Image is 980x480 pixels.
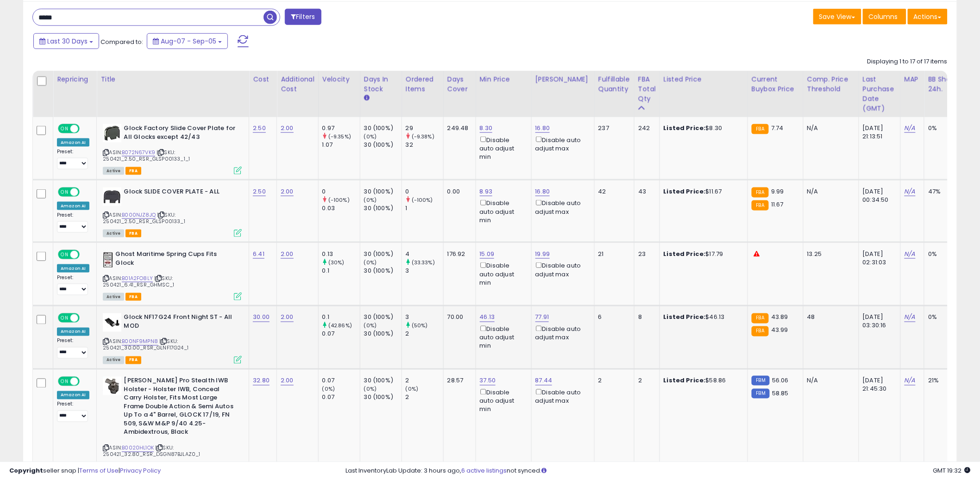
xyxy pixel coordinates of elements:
[79,466,119,475] a: Terms of Use
[103,124,242,174] div: ASIN:
[480,387,524,414] div: Disable auto adjust min
[664,376,706,385] b: Listed Price:
[752,124,769,134] small: FBA
[103,293,124,301] span: All listings currently available for purchase on Amazon
[103,230,124,237] span: All listings currently available for purchase on Amazon
[598,124,627,132] div: 237
[59,188,70,196] span: ON
[905,376,916,386] a: N/A
[928,313,959,322] div: 0%
[752,389,770,399] small: FBM
[752,376,770,386] small: FBM
[364,141,402,149] div: 30 (100%)
[480,313,495,322] a: 46.13
[364,313,402,322] div: 30 (100%)
[752,313,769,324] small: FBA
[535,313,549,322] a: 77.91
[771,326,788,335] span: 43.99
[59,251,70,259] span: ON
[281,249,294,259] a: 2.00
[57,264,89,273] div: Amazon AI
[480,124,493,133] a: 8.30
[905,249,916,259] a: N/A
[253,75,273,84] div: Cost
[322,377,360,385] div: 0.07
[364,259,377,266] small: (0%)
[752,326,769,337] small: FBA
[322,250,360,258] div: 0.13
[103,149,190,162] span: | SKU: 250421_2.50_RSR_GLSP00133_1_1
[322,124,360,132] div: 0.97
[406,377,443,385] div: 2
[124,377,236,439] b: [PERSON_NAME] Pro Stealth IWB Holster - Holster IWB, Conceal Carry Holster, Fits Most Large Frame...
[346,467,971,475] div: Last InventoryLab Update: 3 hours ago, not synced.
[253,187,266,196] a: 2.50
[598,377,627,385] div: 2
[863,250,893,267] div: [DATE] 02:31:03
[412,322,428,330] small: (50%)
[412,133,434,140] small: (-9.38%)
[598,250,627,258] div: 21
[364,75,398,94] div: Days In Stock
[57,149,89,169] div: Preset:
[364,124,402,132] div: 30 (100%)
[103,211,185,225] span: | SKU: 250421_2.50_RSR_GLSP00133_1
[807,187,852,196] div: N/A
[57,212,89,233] div: Preset:
[480,376,496,386] a: 37.50
[364,330,402,338] div: 30 (100%)
[103,338,188,352] span: | SKU: 250421_30.00_RSR_GLNF17G24_1
[124,187,236,199] b: Glock SLIDE COVER PLATE - ALL
[57,338,89,359] div: Preset:
[122,338,158,346] a: B00NF9MPN8
[807,124,852,132] div: N/A
[364,187,402,196] div: 30 (100%)
[772,389,789,398] span: 58.85
[535,187,550,196] a: 16.80
[664,75,744,84] div: Listed Price
[412,196,433,204] small: (-100%)
[281,313,294,322] a: 2.00
[328,259,345,266] small: (30%)
[447,124,469,132] div: 249.48
[364,322,377,330] small: (0%)
[905,75,920,84] div: MAP
[664,187,741,196] div: $11.67
[480,75,528,84] div: Min Price
[664,124,741,132] div: $8.30
[322,313,360,322] div: 0.1
[807,250,852,258] div: 13.25
[322,141,360,149] div: 1.07
[103,124,121,143] img: 31VNoKcwSvL._SL40_.jpg
[126,356,141,364] span: FBA
[103,313,242,363] div: ASIN:
[364,386,377,393] small: (0%)
[535,135,587,153] div: Disable auto adjust max
[161,37,216,46] span: Aug-07 - Sep-05
[480,187,493,196] a: 8.93
[406,330,443,338] div: 2
[115,250,228,269] b: Ghost Maritime Spring Cups Fits Glock
[535,249,550,259] a: 19.99
[664,249,706,258] b: Listed Price:
[33,33,99,49] button: Last 30 Days
[253,376,270,386] a: 32.80
[364,393,402,402] div: 30 (100%)
[752,200,769,211] small: FBA
[122,444,154,452] a: B0020HL1OK
[863,75,897,113] div: Last Purchase Date (GMT)
[9,466,43,475] strong: Copyright
[328,133,351,140] small: (-9.35%)
[57,401,89,422] div: Preset:
[57,391,89,399] div: Amazon AI
[59,125,70,133] span: ON
[598,75,630,94] div: Fulfillable Quantity
[863,9,906,25] button: Columns
[638,124,653,132] div: 242
[752,187,769,198] small: FBA
[928,124,959,132] div: 0%
[120,466,161,475] a: Privacy Policy
[905,124,916,133] a: N/A
[638,313,653,322] div: 8
[867,57,948,66] div: Displaying 1 to 17 of 17 items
